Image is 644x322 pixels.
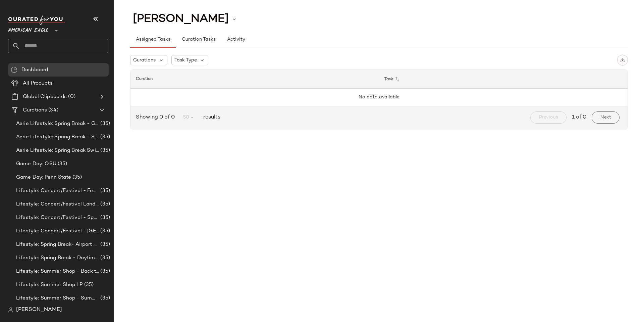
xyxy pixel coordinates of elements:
th: Task [379,70,628,89]
span: (35) [99,133,110,141]
span: Showing 0 of 0 [136,113,177,122]
span: Task Type [174,57,197,64]
span: Curation Tasks [181,37,215,42]
th: Curation [130,70,379,89]
span: Lifestyle: Summer Shop - Summer Abroad [16,294,99,302]
span: (35) [99,120,110,128]
span: Curations [23,106,47,114]
span: Aerie Lifestyle: Spring Break - Sporty [16,133,99,141]
span: Lifestyle: Concert/Festival - Femme [16,187,99,195]
span: (34) [47,106,58,114]
span: Lifestyle: Concert/Festival - Sporty [16,214,99,222]
span: Assigned Tasks [136,37,170,42]
button: Next [592,111,620,124]
span: Lifestyle: Concert/Festival Landing Page [16,200,99,208]
span: (35) [99,214,110,222]
span: (35) [99,241,110,248]
img: svg%3e [11,66,17,73]
td: No data available [130,89,628,106]
span: results [201,113,220,122]
span: (35) [99,254,110,262]
span: Game Day: Penn State [16,174,71,181]
span: (35) [99,200,110,208]
span: (35) [99,294,110,302]
span: All Products [23,80,53,87]
span: Lifestyle: Spring Break- Airport Style [16,241,99,248]
span: [PERSON_NAME] [133,13,229,26]
span: (35) [99,187,110,195]
span: (35) [71,174,82,181]
span: (35) [99,147,110,154]
span: (35) [99,227,110,235]
img: svg%3e [8,307,13,313]
img: svg%3e [620,58,625,62]
span: Aerie Lifestyle: Spring Break - Girly/Femme [16,120,99,128]
span: 1 of 0 [572,113,586,122]
span: Game Day: OSU [16,160,56,168]
span: Dashboard [21,66,48,74]
span: (35) [83,281,94,289]
span: Activity [227,37,245,42]
span: Next [600,115,611,120]
span: Global Clipboards [23,93,67,101]
span: (0) [67,93,75,101]
span: Curations [133,57,156,64]
span: (35) [99,268,110,275]
span: American Eagle [8,23,48,35]
span: Lifestyle: Concert/Festival - [GEOGRAPHIC_DATA] [16,227,99,235]
span: (35) [56,160,67,168]
span: Lifestyle: Summer Shop - Back to School Essentials [16,268,99,275]
span: Lifestyle: Summer Shop LP [16,281,83,289]
span: Lifestyle: Spring Break - Daytime Casual [16,254,99,262]
span: Aerie Lifestyle: Spring Break Swimsuits Landing Page [16,147,99,154]
img: cfy_white_logo.C9jOOHJF.svg [8,15,65,25]
span: [PERSON_NAME] [16,306,62,314]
